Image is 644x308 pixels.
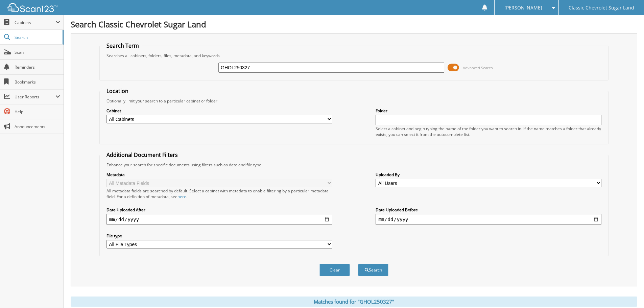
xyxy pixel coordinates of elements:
[106,207,332,213] label: Date Uploaded After
[106,108,332,114] label: Cabinet
[376,126,601,137] div: Select a cabinet and begin typing the name of the folder you want to search in. If the name match...
[15,49,60,55] span: Scan
[15,20,55,25] span: Cabinets
[376,207,601,213] label: Date Uploaded Before
[463,65,493,70] span: Advanced Search
[103,151,181,159] legend: Additional Document Filters
[106,172,332,177] label: Metadata
[15,79,60,85] span: Bookmarks
[103,162,605,168] div: Enhance your search for specific documents using filters such as date and file type.
[358,264,388,276] button: Search
[15,64,60,70] span: Reminders
[569,6,634,10] span: Classic Chevrolet Sugar Land
[15,109,60,115] span: Help
[71,19,637,30] h1: Search Classic Chevrolet Sugar Land
[103,42,142,49] legend: Search Term
[177,194,186,199] a: here
[103,53,605,58] div: Searches all cabinets, folders, files, metadata, and keywords
[376,172,601,177] label: Uploaded By
[376,108,601,114] label: Folder
[504,6,542,10] span: [PERSON_NAME]
[376,214,601,225] input: end
[15,124,60,129] span: Announcements
[15,34,59,40] span: Search
[103,87,132,95] legend: Location
[71,297,637,307] div: Matches found for "GHOL250327"
[15,94,55,100] span: User Reports
[319,264,350,276] button: Clear
[7,3,57,12] img: scan123-logo-white.svg
[106,188,332,199] div: All metadata fields are searched by default. Select a cabinet with metadata to enable filtering b...
[103,98,605,104] div: Optionally limit your search to a particular cabinet or folder
[106,214,332,225] input: start
[106,233,332,239] label: File type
